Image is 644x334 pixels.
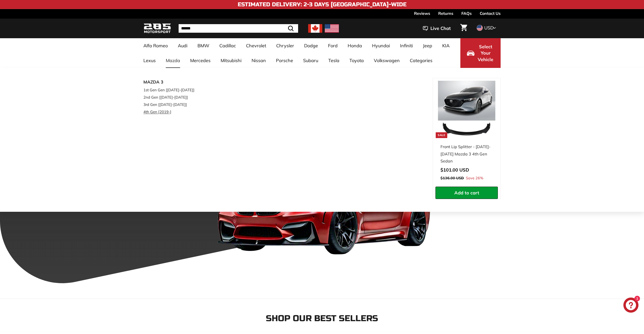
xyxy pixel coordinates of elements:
a: Audi [173,38,192,53]
a: Cart [457,20,470,37]
a: Contact Us [480,9,501,18]
a: Ford [323,38,343,53]
a: 4th Gen [2019-] [143,108,203,115]
a: Chevrolet [241,38,271,53]
span: USD [484,25,494,31]
a: Mitsubishi [216,53,247,68]
a: FAQs [461,9,472,18]
span: Add to cart [454,190,479,196]
a: Subaru [298,53,323,68]
a: Honda [343,38,367,53]
a: Mercedes [185,53,216,68]
a: Lexus [138,53,161,68]
inbox-online-store-chat: Shopify online store chat [622,298,640,314]
h2: Shop our Best Sellers [143,314,501,323]
a: Categories [405,53,437,68]
span: $136.00 USD [440,176,464,180]
button: Live Chat [416,22,457,35]
a: 3rd Gen [[DATE]-[DATE]] [143,101,203,108]
div: Front Lip Splitter - [DATE]-[DATE] Mazda 3 4th Gen Sedan [440,143,493,165]
span: Live Chat [430,25,451,32]
span: $101.00 USD [440,167,469,173]
a: Toyota [344,53,369,68]
a: Returns [438,9,453,18]
a: Chrysler [271,38,299,53]
a: Nissan [247,53,271,68]
a: Volkswagen [369,53,405,68]
a: Infiniti [395,38,418,53]
a: 1st Gen Gen [[DATE]-[DATE]] [143,86,203,94]
button: Add to cart [435,187,498,199]
a: Porsche [271,53,298,68]
a: Jeep [418,38,437,53]
a: Reviews [414,9,430,18]
img: Logo_285_Motorsport_areodynamics_components [143,23,171,34]
a: MAZDA 3 [143,78,203,86]
a: Mazda [161,53,185,68]
a: BMW [192,38,214,53]
a: Tesla [323,53,344,68]
a: KIA [437,38,455,53]
a: Hyundai [367,38,395,53]
div: Sale [436,132,447,138]
a: Alfa Romeo [138,38,173,53]
input: Search [179,24,298,33]
a: Dodge [299,38,323,53]
span: Save 26% [466,175,483,182]
h4: Estimated Delivery: 2-3 Days [GEOGRAPHIC_DATA]-Wide [238,2,407,8]
button: Select Your Vehicle [460,38,501,68]
a: Cadillac [214,38,241,53]
a: 2nd Gen [[DATE]-[DATE]] [143,94,203,101]
a: Sale Front Lip Splitter - [DATE]-[DATE] Mazda 3 4th Gen Sedan Save 26% [435,78,498,187]
span: Select Your Vehicle [477,44,494,63]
